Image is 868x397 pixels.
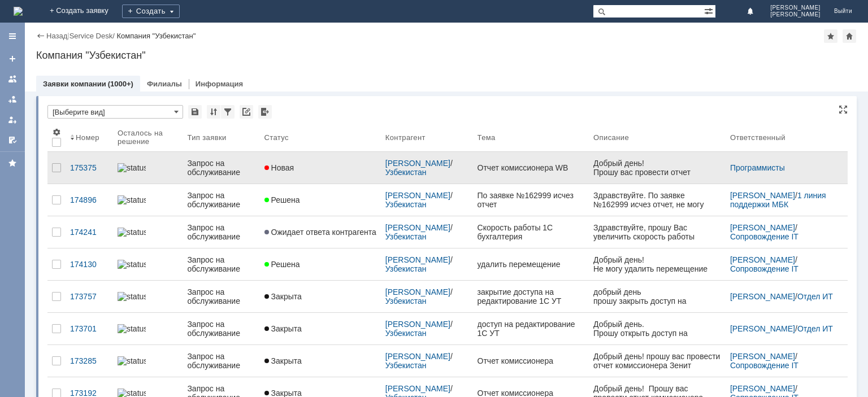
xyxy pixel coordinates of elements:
span: Настройки [52,128,61,137]
div: Экспорт списка [258,105,272,119]
div: Компания "Узбекистан" [36,50,857,61]
a: Решена [260,189,381,211]
a: [PERSON_NAME] [385,223,450,232]
a: закрытие доступа на редактирование 1С УТ [473,281,589,312]
img: logo [14,7,23,16]
a: Назад [46,32,67,40]
a: Скорость работы 1С бухгалтерия [473,216,589,248]
span: [PERSON_NAME] [770,11,821,18]
a: [PERSON_NAME] [730,223,795,232]
div: / [730,292,834,301]
a: [PERSON_NAME] [730,292,795,301]
div: / [730,324,834,333]
div: / [730,191,834,209]
a: [PERSON_NAME] [385,255,450,264]
div: / [385,159,468,177]
div: Номер [76,133,99,142]
div: / [385,191,468,209]
a: Узбекистан [385,232,427,241]
a: [PERSON_NAME] [385,320,450,329]
div: / [70,32,117,40]
div: Тема [478,133,496,142]
a: [PERSON_NAME] [385,287,450,296]
div: Отчет комиссионера WB [478,163,585,172]
a: Заявки в моей ответственности [3,90,21,108]
img: statusbar-100 (1).png [118,163,146,172]
span: Решена [264,195,300,204]
div: / [385,255,468,273]
a: [PERSON_NAME] [385,384,450,393]
a: Узбекистан [385,200,427,209]
div: Контрагент [385,133,426,142]
a: Узбекистан [385,264,427,273]
div: По заявке №162999 исчез отчет [478,191,585,209]
div: / [385,320,468,338]
a: Запрос на обслуживание [183,152,259,184]
div: Запрос на обслуживание [187,320,255,338]
th: Статус [260,123,381,152]
a: Запрос на обслуживание [183,216,259,248]
a: 173757 [66,285,113,308]
div: 174241 [70,228,108,237]
a: statusbar-100 (1).png [113,156,183,179]
a: statusbar-100 (1).png [113,317,183,340]
a: 174896 [66,189,113,211]
div: 174896 [70,195,108,204]
a: доступ на редактирование 1С УТ [473,313,589,344]
span: Новая [264,163,294,172]
a: Закрыта [260,317,381,340]
div: 175375 [70,163,108,172]
a: Перейти на домашнюю страницу [14,7,23,16]
a: Service Desk [70,32,113,40]
a: Запрос на обслуживание [183,345,259,377]
div: / [385,352,468,370]
a: [PERSON_NAME] [730,191,795,200]
a: Узбекистан [385,329,427,338]
a: Ожидает ответа контрагента [260,221,381,243]
a: Филиалы [147,80,182,88]
a: Мои согласования [3,131,21,149]
a: Закрыта [260,350,381,372]
div: 173757 [70,292,108,301]
a: [PERSON_NAME] [730,384,795,393]
a: Мои заявки [3,111,21,129]
div: Сохранить вид [188,105,202,119]
img: statusbar-100 (1).png [118,356,146,365]
a: Узбекистан [385,296,427,306]
a: [PERSON_NAME] [730,324,795,333]
div: 173285 [70,356,108,365]
a: Новая [260,156,381,179]
div: Запрос на обслуживание [187,352,255,370]
a: удалить перемещение [473,253,589,276]
a: 174241 [66,221,113,243]
div: 174130 [70,260,108,269]
th: Тип заявки [183,123,259,152]
a: 175375 [66,156,113,179]
th: Осталось на решение [113,123,183,152]
a: Программисты [730,163,785,172]
div: Запрос на обслуживание [187,191,255,209]
a: Заявки компании [43,80,106,88]
a: Запрос на обслуживание [183,281,259,312]
div: Фильтрация... [221,105,235,119]
a: Запрос на обслуживание [183,313,259,344]
th: Контрагент [381,123,473,152]
a: [PERSON_NAME] [730,352,795,361]
a: Сопровождение IT [730,361,798,370]
a: statusbar-100 (1).png [113,189,183,211]
div: | [67,31,69,40]
a: 173285 [66,350,113,372]
a: Заявки на командах [3,70,21,88]
div: Скорость работы 1С бухгалтерия [478,223,585,241]
img: statusbar-100 (1).png [118,228,146,237]
div: Скопировать ссылку на список [240,105,253,119]
div: / [730,255,834,273]
div: удалить перемещение [478,260,585,269]
span: Закрыта [264,292,302,301]
a: Узбекистан [385,361,427,370]
a: Закрыта [260,285,381,308]
a: statusbar-100 (1).png [113,350,183,372]
a: Информация [196,80,243,88]
a: [PERSON_NAME] [385,191,450,200]
a: Сопровождение IT [730,232,798,241]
